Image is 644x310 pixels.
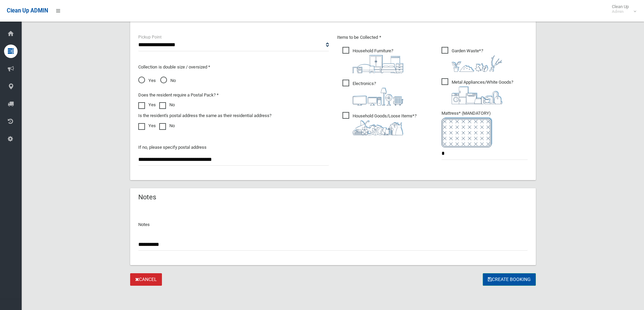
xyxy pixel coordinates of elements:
[442,47,502,72] span: Garden Waste*
[160,77,176,85] span: No
[452,86,502,104] img: 36c1b0289cb1767239cdd3de9e694f19.png
[342,80,403,106] span: Electronics
[452,48,502,72] i: ?
[442,78,513,104] span: Metal Appliances/White Goods
[483,273,536,286] button: Create Booking
[442,111,528,147] span: Mattress* (MANDATORY)
[159,122,175,130] label: No
[452,80,513,104] i: ?
[159,101,175,109] label: No
[609,4,636,14] span: Clean Up
[353,48,403,73] i: ?
[138,77,156,85] span: Yes
[342,112,416,135] span: Household Goods/Loose Items*
[130,273,162,286] a: Cancel
[353,81,403,106] i: ?
[337,33,528,41] p: Items to be Collected *
[442,117,492,147] img: e7408bece873d2c1783593a074e5cb2f.png
[353,120,403,135] img: b13cc3517677393f34c0a387616ef184.png
[138,63,329,71] p: Collection is double size / oversized *
[353,88,403,106] img: 394712a680b73dbc3d2a6a3a7ffe5a07.png
[138,221,528,229] p: Notes
[138,122,156,130] label: Yes
[353,113,416,135] i: ?
[7,7,48,14] span: Clean Up ADMIN
[130,191,164,204] header: Notes
[452,55,502,72] img: 4fd8a5c772b2c999c83690221e5242e0.png
[353,55,403,73] img: aa9efdbe659d29b613fca23ba79d85cb.png
[138,143,207,151] label: If no, please specify postal address
[138,112,271,120] label: Is the resident's postal address the same as their residential address?
[138,91,219,99] label: Does the resident require a Postal Pack? *
[138,101,156,109] label: Yes
[612,9,629,14] small: Admin
[342,47,403,73] span: Household Furniture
